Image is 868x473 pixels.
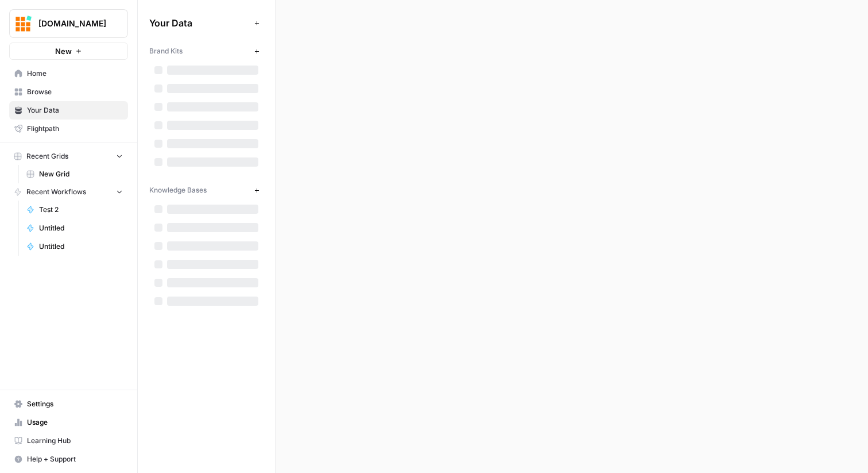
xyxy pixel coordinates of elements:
[13,13,34,34] img: metadata.io Logo
[9,450,128,468] button: Help + Support
[27,87,123,97] span: Browse
[9,83,128,101] a: Browse
[27,105,123,116] span: Your Data
[149,185,207,195] span: Knowledge Bases
[149,46,183,56] span: Brand Kits
[21,201,128,219] a: Test 2
[39,241,123,252] span: Untitled
[27,399,123,409] span: Settings
[21,165,128,183] a: New Grid
[27,68,123,79] span: Home
[39,169,123,179] span: New Grid
[21,237,128,256] a: Untitled
[9,64,128,83] a: Home
[26,187,86,197] span: Recent Workflows
[9,9,128,38] button: Workspace: metadata.io
[9,148,128,165] button: Recent Grids
[9,413,128,432] a: Usage
[9,101,128,120] a: Your Data
[9,120,128,138] a: Flightpath
[9,395,128,413] a: Settings
[27,454,123,464] span: Help + Support
[9,43,128,60] button: New
[27,436,123,446] span: Learning Hub
[27,124,123,134] span: Flightpath
[55,45,72,57] span: New
[9,432,128,450] a: Learning Hub
[26,151,68,161] span: Recent Grids
[27,417,123,428] span: Usage
[149,16,250,30] span: Your Data
[39,205,123,215] span: Test 2
[9,183,128,201] button: Recent Workflows
[39,223,123,233] span: Untitled
[21,219,128,237] a: Untitled
[38,18,108,29] span: [DOMAIN_NAME]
